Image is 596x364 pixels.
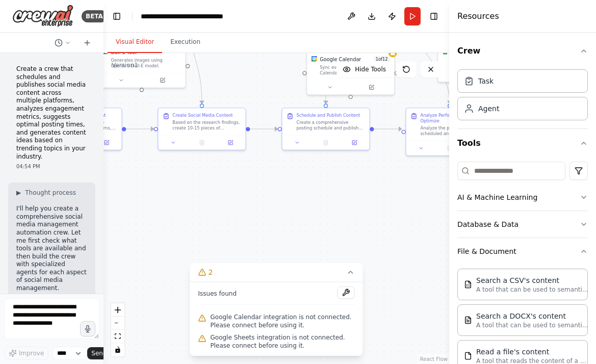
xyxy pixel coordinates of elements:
[374,125,402,133] g: Edge from 5bb8ee18-3750-4eac-87c7-9c1db8e58d46 to b89e74ee-98d4-4e4f-9a6f-1f8e7c260f38
[306,51,395,95] div: Google CalendarGoogle Calendar1of12Sync events with Google Calendar
[351,83,391,92] button: Open in side panel
[420,356,448,362] a: React Flow attribution
[476,285,588,294] p: A tool that can be used to semantic search a query from a CSV's content.
[111,303,124,356] div: React Flow controls
[34,108,122,150] div: Research Trending ContentResearch current trending topics, viral content patterns, and industry-s...
[478,103,499,114] div: Agent
[420,125,489,137] div: Analyze the performance of scheduled and published content, track engagement metrics, and provide...
[141,11,223,21] nav: breadcrumb
[172,113,233,118] div: Create Social Media Content
[16,65,87,161] p: Create a crew that schedules and publishes social media content across multiple platforms, analyz...
[457,184,588,211] button: AI & Machine Learning
[102,49,108,55] img: DallETool
[457,211,588,238] button: Database & Data
[142,76,182,85] button: Open in side panel
[126,125,153,133] g: Edge from 63bec019-3c7a-4067-b751-974386412e0d to 6f097fd4-96f3-4a50-ba2d-8c49cf0b5e68
[79,37,95,49] button: Start a new chat
[457,10,499,22] h4: Resources
[457,129,588,158] button: Tools
[112,61,138,69] div: Version 1
[211,313,355,329] span: Google Calendar integration is not connected. Please connect before using it.
[464,352,472,360] img: FileReadTool
[48,113,106,118] div: Research Trending Content
[111,330,124,343] button: fit view
[172,120,241,131] div: Based on the research findings, create 10-15 pieces of engaging social media content for {company...
[111,57,182,68] div: Generates images using OpenAI's Dall-E model.
[108,32,162,53] button: Visual Editor
[476,347,588,357] div: Read a file's content
[457,65,588,128] div: Crew
[187,138,217,147] button: No output available
[25,189,76,197] span: Thought process
[12,5,73,28] img: Logo
[80,321,95,336] button: Click to speak your automation idea
[355,65,386,73] span: Hide Tools
[111,317,124,330] button: zoom out
[301,23,329,103] g: Edge from 55e9f193-f2e3-4ee5-ad9d-eaa21898108c to 5bb8ee18-3750-4eac-87c7-9c1db8e58d46
[211,333,355,350] span: Google Sheets integration is not connected. Please connect before using it.
[312,56,317,62] img: Google Calendar
[311,138,341,147] button: No output available
[19,349,44,357] span: Improve
[427,9,441,23] button: Hide right sidebar
[162,32,209,53] button: Execution
[405,108,494,156] div: Analyze Performance and OptimizeAnalyze the performance of scheduled and published content, track...
[464,280,472,289] img: CSVSearchTool
[281,108,370,150] div: Schedule and Publish ContentCreate a comprehensive posting schedule and publish the created conte...
[209,267,213,277] span: 2
[435,144,465,152] button: No output available
[50,37,75,49] button: Switch to previous chat
[476,321,588,329] p: A tool that can be used to semantic search a query from a DOCX's content.
[250,125,277,133] g: Edge from 6f097fd4-96f3-4a50-ba2d-8c49cf0b5e68 to 5bb8ee18-3750-4eac-87c7-9c1db8e58d46
[48,120,117,131] div: Research current trending topics, viral content patterns, and industry-specific news in {industry...
[82,10,107,22] div: BETA
[336,61,392,77] button: Hide Tools
[16,189,76,197] button: ▶Thought process
[457,238,588,265] button: File & Document
[158,108,246,150] div: Create Social Media ContentBased on the research findings, create 10-15 pieces of engaging social...
[188,23,205,103] g: Edge from d7ad653b-9870-4d1f-8fec-c65be0174513 to 6f097fd4-96f3-4a50-ba2d-8c49cf0b5e68
[373,56,390,63] span: Number of enabled actions
[296,113,360,118] div: Schedule and Publish Content
[111,303,124,317] button: zoom in
[110,9,124,23] button: Hide left sidebar
[218,138,243,147] button: Open in side panel
[16,163,87,170] div: 04:54 PM
[476,275,588,285] div: Search a CSV's content
[87,347,119,359] button: Send
[4,347,48,360] button: Improve
[198,290,237,298] span: Issues found
[457,37,588,65] button: Crew
[320,64,390,75] div: Sync events with Google Calendar
[478,76,494,86] div: Task
[443,49,448,55] img: Google Sheets
[16,189,21,197] span: ▶
[16,205,87,293] p: I'll help you create a comprehensive social media management automation crew. Let me first check ...
[464,316,472,324] img: DOCXSearchTool
[476,311,588,321] div: Search a DOCX's content
[342,138,367,147] button: Open in side panel
[94,138,119,147] button: Open in side panel
[420,113,489,124] div: Analyze Performance and Optimize
[190,263,363,282] button: 2
[97,44,186,88] div: DallEToolDall-E ToolGenerates images using OpenAI's Dall-E model.
[296,120,365,131] div: Create a comprehensive posting schedule and publish the created content across multiple social me...
[111,49,137,56] div: Dall-E Tool
[91,349,107,357] span: Send
[320,56,361,63] div: Google Calendar
[111,343,124,356] button: toggle interactivity
[437,44,526,83] div: Google Sheets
